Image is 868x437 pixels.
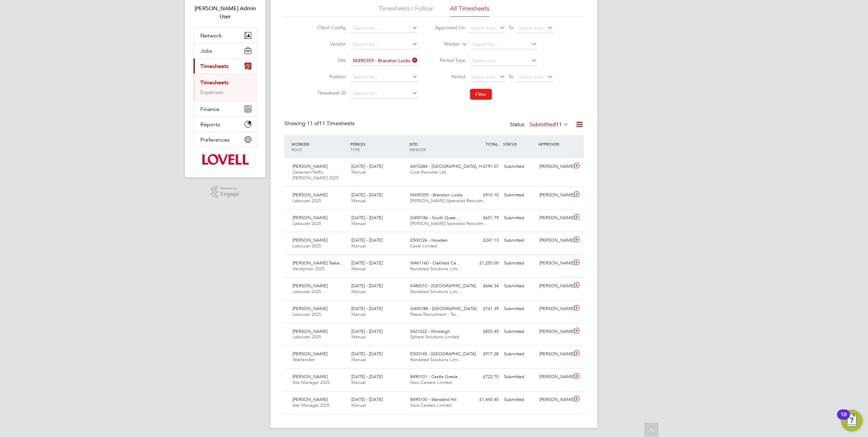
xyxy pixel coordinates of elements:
div: £910.10 [466,190,501,201]
div: STATUS [501,138,537,150]
label: Position [315,74,346,80]
span: Manual [351,402,366,408]
input: Search for... [351,89,418,98]
span: Manual [351,379,366,385]
div: [PERSON_NAME] [537,235,572,246]
span: Select date [471,74,496,80]
span: [PERSON_NAME] [293,396,328,402]
a: Expenses [200,89,223,95]
span: Now Careers Limited [410,379,452,385]
div: Submitted [501,212,537,224]
label: Period Type [435,57,465,63]
input: Search for... [351,23,418,33]
button: Timesheets [194,59,257,74]
span: Labourer 2025 [293,289,321,294]
div: Submitted [501,371,537,383]
div: Submitted [501,258,537,269]
span: TYPE [350,147,360,152]
div: Submitted [501,303,537,314]
span: Labourer 2025 [293,243,321,249]
span: Randstad Solutions Limi… [410,266,462,272]
div: SITE [407,138,466,156]
input: Search for... [351,40,418,49]
span: Site Manager 2025 [293,379,330,385]
li: Timesheets I Follow [379,4,433,17]
div: £191.07 [466,161,501,172]
span: K480010 - [GEOGRAPHIC_DATA] [410,283,476,289]
span: [PERSON_NAME] Specialist Recruitm… [410,198,488,204]
li: All Timesheets [450,4,489,17]
input: Search for... [470,40,537,49]
span: [PERSON_NAME] [293,306,328,311]
span: Select date [519,25,544,31]
button: Reports [194,117,257,132]
label: Submitted [530,121,569,128]
span: [DATE] - [DATE] [351,237,383,243]
span: [DATE] - [DATE] [351,163,383,169]
span: Labourer 2025 [293,198,321,204]
input: Search for... [351,56,418,66]
span: [DATE] - [DATE] [351,374,383,379]
span: B490100 - Standard Hill [410,396,456,402]
span: Select date [519,74,544,80]
span: To [506,23,515,32]
div: APPROVER [537,138,572,150]
span: W461160 - Oakfield Ca… [410,260,461,266]
span: Telehandler [293,357,315,362]
div: PERIOD [349,138,407,156]
label: Site [315,57,346,63]
label: Worker [429,41,460,48]
div: Submitted [501,280,537,292]
a: Powered byEngage [211,185,240,198]
div: £247.13 [466,235,501,246]
span: [DATE] - [DATE] [351,328,383,334]
div: [PERSON_NAME] [537,303,572,314]
div: £1,255.00 [466,258,501,269]
button: Jobs [194,43,257,58]
span: Manual [351,334,366,340]
span: E500145 - [GEOGRAPHIC_DATA] [410,351,476,357]
span: [DATE] - [DATE] [351,215,383,221]
span: [PERSON_NAME] [293,374,328,379]
span: [PERSON_NAME] [293,328,328,334]
a: Timesheets [200,79,229,86]
span: To [506,72,515,81]
button: Filter [470,89,492,100]
span: [PERSON_NAME] Tsaka… [293,260,344,266]
span: Manual [351,221,366,226]
span: Now Careers Limited [410,402,452,408]
label: Period [435,74,465,80]
span: ROLE [291,147,302,152]
div: Submitted [501,235,537,246]
span: Peace Recruitment - Tra… [410,311,460,317]
span: [PERSON_NAME] [293,283,328,289]
div: Submitted [501,394,537,405]
div: Submitted [501,190,537,201]
div: £651.79 [466,212,501,224]
span: Sphere Solutions Limited [410,334,459,340]
div: [PERSON_NAME] [537,190,572,201]
span: G400188 - [GEOGRAPHIC_DATA] [410,306,477,311]
span: [DATE] - [DATE] [351,192,383,198]
span: A410284 - [GEOGRAPHIC_DATA], H… [410,163,486,169]
button: Network [194,28,257,43]
div: [PERSON_NAME] [537,326,572,337]
span: Manual [351,266,366,272]
span: Manual [351,169,366,175]
span: Network [200,32,222,39]
div: Submitted [501,161,537,172]
label: Approved On [435,25,465,31]
div: £741.39 [466,303,501,314]
span: Manual [351,289,366,294]
span: Handyman 2025 [293,266,324,272]
span: Engage [220,191,239,197]
span: [PERSON_NAME] Specialist Recruitm… [410,221,488,226]
span: Randstad Solutions Limi… [410,289,462,294]
span: Manual [351,357,366,362]
div: [PERSON_NAME] [537,280,572,292]
div: [PERSON_NAME] [537,349,572,360]
span: [PERSON_NAME] [293,163,328,169]
span: [DATE] - [DATE] [351,260,383,266]
div: Showing [284,120,356,127]
div: [PERSON_NAME] [537,258,572,269]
